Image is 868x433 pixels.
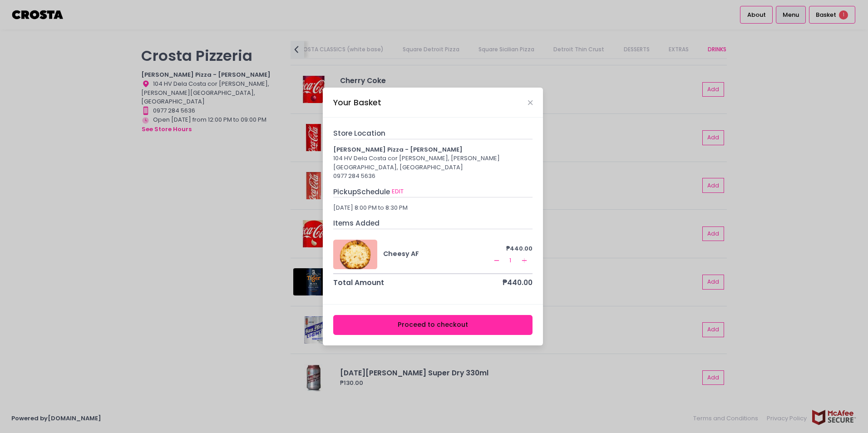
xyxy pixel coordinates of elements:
[333,277,384,288] div: Total Amount
[333,187,390,197] span: Pickup Schedule
[333,154,533,172] div: 104 HV Dela Costa cor [PERSON_NAME], [PERSON_NAME][GEOGRAPHIC_DATA], [GEOGRAPHIC_DATA]
[333,203,533,212] div: [DATE] 8:00 PM to 8:30 PM
[503,277,533,288] div: ₱440.00
[333,172,533,181] div: 0977 284 5636
[333,128,533,139] div: Store Location
[383,249,491,259] div: Cheesy AF
[333,218,533,229] div: Items Added
[528,100,533,105] button: Close
[333,315,533,335] button: Proceed to checkout
[333,145,463,154] b: [PERSON_NAME] Pizza - [PERSON_NAME]
[491,244,533,253] div: ₱440.00
[333,97,381,108] div: Your Basket
[391,187,404,197] button: EDIT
